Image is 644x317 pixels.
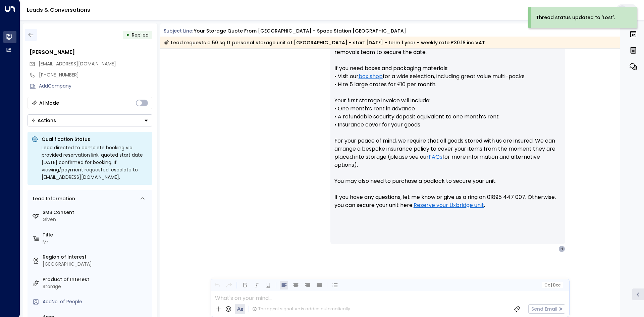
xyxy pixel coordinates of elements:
[39,100,59,106] div: AI Mode
[43,276,150,283] label: Product of Interest
[429,153,442,161] a: FAQs
[252,306,350,312] div: The agent signature is added automatically
[551,283,552,287] span: |
[39,71,152,78] div: [PHONE_NUMBER]
[43,283,150,290] div: Storage
[359,72,383,81] a: box shop
[132,32,149,38] span: Replied
[28,114,152,126] div: Button group with a nested menu
[164,39,485,46] div: Lead requests a 50 sq ft personal storage unit at [GEOGRAPHIC_DATA] - start [DATE] - term 1 year ...
[43,254,150,261] label: Region of Interest
[31,117,56,123] div: Actions
[43,261,150,268] div: [GEOGRAPHIC_DATA]
[414,201,484,209] a: Reserve your Uxbridge unit
[30,48,152,56] div: [PERSON_NAME]
[39,83,152,90] div: AddCompany
[28,114,152,126] button: Actions
[42,136,148,143] p: Qualification Status
[213,281,221,289] button: Undo
[27,6,90,14] a: Leads & Conversations
[541,282,563,288] button: Cc|Bcc
[558,246,565,252] div: H
[126,29,129,41] div: •
[164,28,193,34] span: Subject Line:
[544,283,560,287] span: Cc Bcc
[31,195,75,202] div: Lead Information
[225,281,233,289] button: Redo
[43,298,150,305] div: AddNo. of People
[42,144,148,181] div: Lead directed to complete booking via provided reservation link; quoted start date [DATE] confirm...
[194,28,406,35] div: Your storage quote from [GEOGRAPHIC_DATA] - Space Station [GEOGRAPHIC_DATA]
[43,239,150,246] div: Mr
[43,209,150,216] label: SMS Consent
[536,14,615,21] div: Thread status updated to 'Lost'.
[39,60,116,67] span: HGGYDTT@GMAIL.COM
[43,231,150,239] label: Title
[39,60,116,67] span: [EMAIL_ADDRESS][DOMAIN_NAME]
[43,216,150,223] div: Given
